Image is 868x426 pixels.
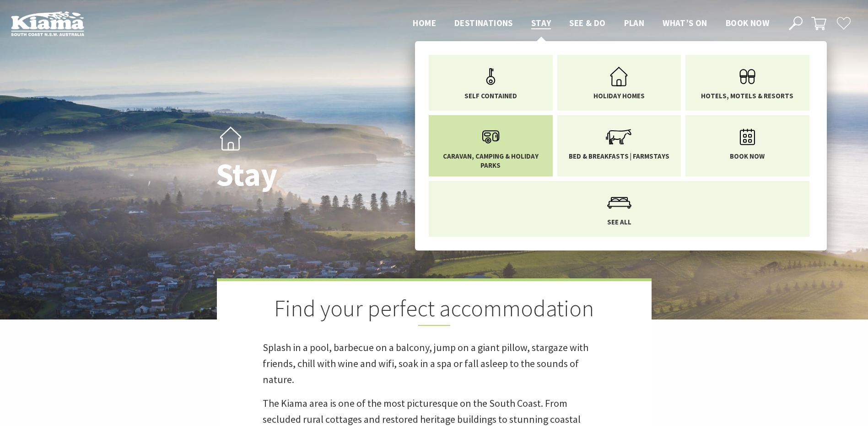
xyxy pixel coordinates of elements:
span: Hotels, Motels & Resorts [701,91,793,101]
span: Bed & Breakfasts | Farmstays [569,152,669,161]
span: Home [413,17,436,28]
h2: Find your perfect accommodation [263,295,606,326]
nav: Main Menu [404,16,778,31]
span: Holiday Homes [593,91,645,101]
p: Splash in a pool, barbecue on a balcony, jump on a giant pillow, stargaze with friends, chill wit... [263,340,606,388]
span: Book now [730,152,765,161]
span: Plan [624,17,645,28]
span: Caravan, Camping & Holiday Parks [436,152,546,170]
span: Self Contained [464,91,517,101]
span: Stay [531,17,551,28]
span: Book now [726,17,769,28]
span: Destinations [454,17,513,28]
span: See & Do [569,17,605,28]
h1: Stay [216,157,474,192]
span: See All [607,218,631,227]
span: What’s On [663,17,707,28]
img: Kiama Logo [11,11,84,36]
